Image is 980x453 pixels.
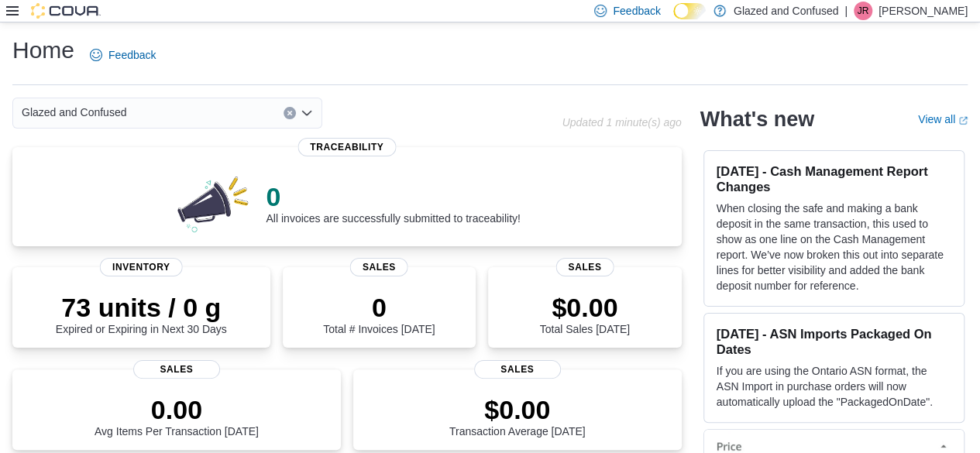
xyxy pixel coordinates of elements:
p: 0 [266,181,520,212]
button: Open list of options [301,107,313,119]
img: Cova [31,3,101,19]
span: Traceability [297,138,396,156]
p: 0 [323,292,435,323]
a: Feedback [84,39,162,70]
div: Total Sales [DATE] [540,292,630,335]
p: Updated 1 minute(s) ago [562,116,681,129]
p: Glazed and Confused [734,2,838,20]
input: Dark Mode [673,3,706,19]
p: $0.00 [449,394,586,425]
p: When closing the safe and making a bank deposit in the same transaction, this used to show as one... [717,201,951,293]
span: Sales [350,258,408,276]
span: Sales [133,360,220,379]
p: If you are using the Ontario ASN format, the ASN Import in purchase orders will now automatically... [717,363,951,410]
h1: Home [12,35,74,66]
div: Expired or Expiring in Next 30 Days [56,292,227,335]
div: Avg Items Per Transaction [DATE] [95,394,259,438]
p: 0.00 [95,394,259,425]
span: Feedback [108,47,156,63]
span: Glazed and Confused [22,103,126,122]
p: $0.00 [540,292,630,323]
a: View allExternal link [918,113,968,125]
span: Inventory [100,258,183,276]
span: JR [858,2,869,20]
span: Feedback [613,3,660,19]
div: Jackie Rosek [854,2,872,20]
h3: [DATE] - Cash Management Report Changes [717,163,951,194]
div: Total # Invoices [DATE] [323,292,435,335]
p: 73 units / 0 g [56,292,227,323]
h3: [DATE] - ASN Imports Packaged On Dates [717,326,951,357]
div: All invoices are successfully submitted to traceability! [266,181,520,225]
h2: What's new [700,107,814,132]
button: Clear input [284,107,296,119]
span: Sales [555,258,614,276]
img: 0 [174,172,254,234]
p: | [844,2,848,20]
svg: External link [958,116,968,125]
span: Dark Mode [673,19,674,20]
div: Transaction Average [DATE] [449,394,586,438]
p: [PERSON_NAME] [879,2,968,20]
span: Sales [474,360,561,379]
